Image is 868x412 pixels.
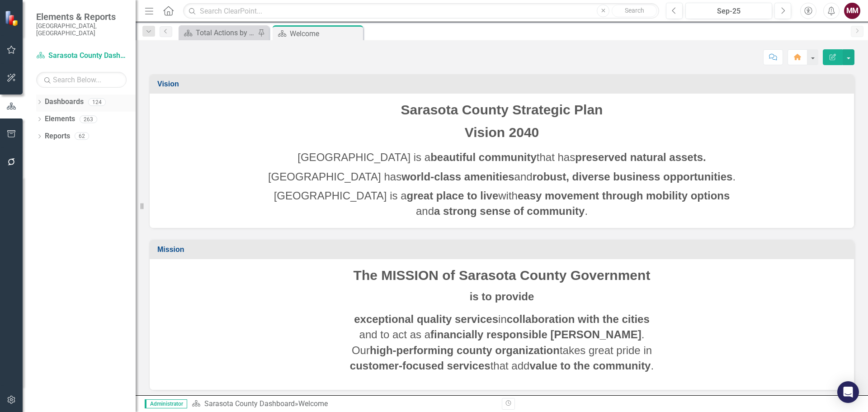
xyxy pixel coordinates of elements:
div: 62 [75,133,89,140]
h3: Mission [157,246,849,254]
strong: robust, diverse business opportunities [533,170,733,183]
strong: exceptional quality services [354,313,498,325]
strong: easy movement through mobility options [518,189,730,202]
span: Administrator [145,399,187,408]
div: Welcome [298,399,328,408]
div: Open Intercom Messenger [837,381,859,403]
small: [GEOGRAPHIC_DATA], [GEOGRAPHIC_DATA] [36,22,127,37]
a: Sarasota County Dashboard [204,399,295,408]
span: Sarasota County Strategic Plan [401,102,603,117]
strong: world-class amenities [401,170,514,183]
div: » [192,399,495,409]
input: Search Below... [36,72,127,88]
strong: beautiful community [430,151,537,163]
strong: customer-focused services [350,360,491,372]
span: [GEOGRAPHIC_DATA] is a that has [297,151,706,163]
h3: Vision [157,80,849,88]
span: Elements & Reports [36,11,127,22]
div: Total Actions by Type [196,27,255,38]
strong: preserved natural assets. [575,151,706,163]
span: Vision 2040 [465,125,539,140]
span: [GEOGRAPHIC_DATA] is a with and . [274,189,730,217]
input: Search ClearPoint... [183,3,659,19]
button: Sep-25 [685,3,772,19]
span: Search [625,7,644,14]
a: Reports [45,131,70,142]
button: Search [612,5,657,17]
strong: great place to live [407,189,499,202]
div: Welcome [290,28,361,39]
strong: high-performing county organization [370,344,560,356]
a: Sarasota County Dashboard [36,51,127,61]
div: Sep-25 [689,6,769,17]
strong: collaboration with the cities [507,313,650,325]
a: Dashboards [45,97,84,107]
strong: value to the community [529,360,651,372]
strong: a strong sense of community [434,205,585,217]
strong: is to provide [470,290,534,303]
div: 263 [80,115,97,123]
span: The MISSION of Sarasota County Government [354,268,651,283]
div: 124 [88,98,106,106]
a: Total Actions by Type [181,27,255,38]
button: MM [844,3,860,19]
a: Elements [45,114,75,124]
strong: financially responsible [PERSON_NAME] [430,328,642,341]
img: ClearPoint Strategy [5,10,20,26]
span: [GEOGRAPHIC_DATA] has and . [268,170,736,183]
span: in and to act as a . Our takes great pride in that add . [350,313,654,372]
